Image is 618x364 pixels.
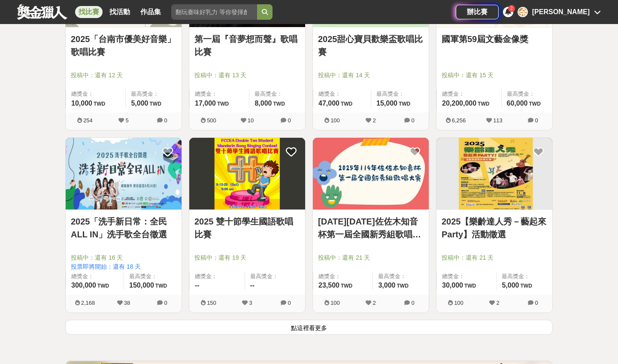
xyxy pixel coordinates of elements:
span: 254 [83,117,93,124]
span: 20,200,000 [442,100,476,107]
span: 6,256 [452,117,466,124]
span: TWD [399,101,410,107]
span: 總獎金： [71,90,120,98]
span: TWD [521,283,532,289]
span: 總獎金： [442,90,496,98]
a: [DATE][DATE]佐佐木知音杯第一屆全國新秀組歌唱大賽 [318,215,424,241]
a: 2025「洗手新日常：全民 ALL IN」洗手歌全台徵選 [71,215,176,241]
span: 113 [493,117,503,124]
span: 10,000 [71,100,92,107]
span: 5 [125,117,128,124]
button: 點這裡看更多 [65,320,553,335]
a: 國軍第59屆文藝金像獎 [442,33,547,45]
img: Cover Image [66,138,182,209]
span: 投稿中：還有 21 天 [318,253,424,262]
span: 最高獎金： [131,90,176,98]
span: 投稿中：還有 13 天 [194,71,300,80]
a: 找活動 [106,6,133,18]
span: 0 [535,300,538,306]
span: 投稿中：還有 16 天 [71,253,176,262]
span: 30,000 [442,282,463,289]
span: 47,000 [318,100,339,107]
span: 2 [496,300,499,306]
span: 最高獎金： [254,90,300,98]
span: 最高獎金： [502,272,547,281]
a: 2025【樂齡達人秀－藝起來Party】活動徵選 [442,215,547,241]
span: TWD [397,283,409,289]
span: 2 [373,300,376,306]
div: 余 [518,7,528,17]
span: 15,000 [376,100,397,107]
span: 500 [207,117,216,124]
span: 23,500 [318,282,339,289]
span: 總獎金： [318,90,366,98]
span: 100 [330,117,340,124]
span: 150 [207,300,216,306]
span: 5,000 [502,282,519,289]
span: 0 [411,300,414,306]
span: TWD [341,283,352,289]
span: 0 [164,117,167,124]
a: Cover Image [313,138,429,210]
span: 最高獎金： [507,90,547,98]
div: [PERSON_NAME] [532,7,590,17]
a: 作品集 [137,6,164,18]
img: Cover Image [436,138,552,209]
span: 2 [373,117,376,124]
span: -- [250,282,255,289]
span: 5,000 [131,100,148,107]
a: Cover Image [66,138,182,210]
span: 300,000 [71,282,96,289]
span: 0 [535,117,538,124]
span: 投票即將開始：還有 18 天 [71,262,176,271]
span: 3,000 [378,282,395,289]
span: TWD [464,283,476,289]
span: 最高獎金： [376,90,424,98]
img: Cover Image [313,138,429,209]
a: Cover Image [436,138,552,210]
span: 100 [454,300,463,306]
a: 找比賽 [75,6,103,18]
span: 最高獎金： [129,272,176,281]
a: Cover Image [189,138,305,210]
span: 60,000 [507,100,528,107]
span: 100 [330,300,340,306]
span: 2,168 [81,300,95,306]
span: 2 [510,6,513,11]
span: 150,000 [129,282,154,289]
span: 0 [411,117,414,124]
span: 投稿中：還有 19 天 [194,253,300,262]
span: 0 [164,300,167,306]
span: 總獎金： [442,272,491,281]
span: 總獎金： [195,90,244,98]
span: 總獎金： [71,272,118,281]
span: 3 [249,300,252,306]
span: TWD [478,101,489,107]
span: TWD [529,101,541,107]
a: 第一屆『音夢想而聲』歌唱比賽 [194,33,300,58]
span: TWD [341,101,352,107]
span: 總獎金： [195,272,239,281]
span: TWD [273,101,285,107]
span: TWD [150,101,161,107]
span: TWD [217,101,229,107]
span: 38 [124,300,130,306]
span: 最高獎金： [378,272,424,281]
span: 總獎金： [318,272,367,281]
input: 翻玩臺味好乳力 等你發揮創意！ [171,4,257,20]
span: -- [195,282,200,289]
span: 投稿中：還有 21 天 [442,253,547,262]
span: 10 [248,117,254,124]
a: 2025「台南市優美好音樂」歌唱比賽 [71,33,176,58]
span: 0 [288,117,291,124]
img: Cover Image [189,138,305,209]
span: 0 [288,300,291,306]
a: 2025 雙十節學生國語歌唱比賽 [194,215,300,241]
span: 17,000 [195,100,216,107]
span: 投稿中：還有 12 天 [71,71,176,80]
span: 8,000 [254,100,272,107]
span: TWD [155,283,167,289]
span: 投稿中：還有 14 天 [318,71,424,80]
a: 辦比賽 [456,5,499,19]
